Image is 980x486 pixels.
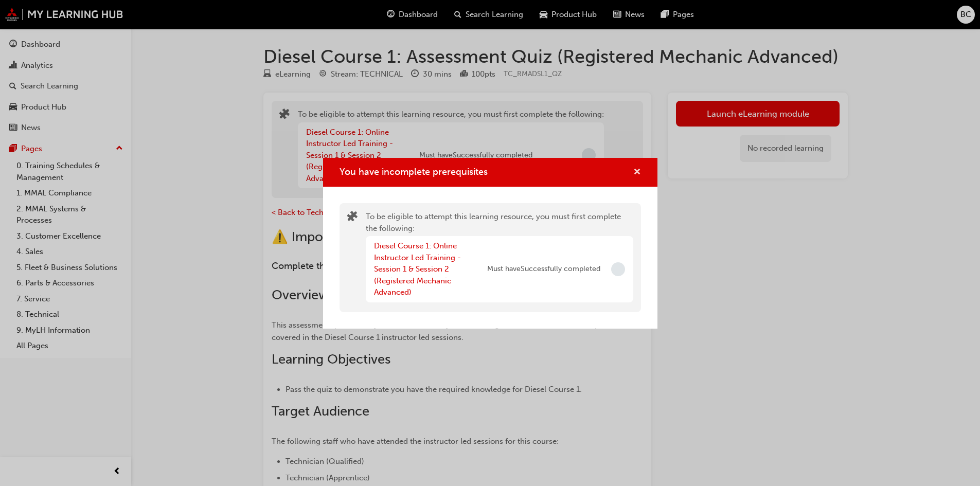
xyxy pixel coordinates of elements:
button: cross-icon [633,166,641,179]
span: puzzle-icon [347,212,358,224]
div: You have incomplete prerequisites [323,158,657,329]
a: Diesel Course 1: Online Instructor Led Training - Session 1 & Session 2 (Registered Mechanic Adva... [374,241,461,297]
span: You have incomplete prerequisites [340,166,488,177]
span: cross-icon [633,168,641,177]
span: Must have Successfully completed [487,263,600,275]
span: Incomplete [611,262,625,276]
div: To be eligible to attempt this learning resource, you must first complete the following: [366,211,633,304]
